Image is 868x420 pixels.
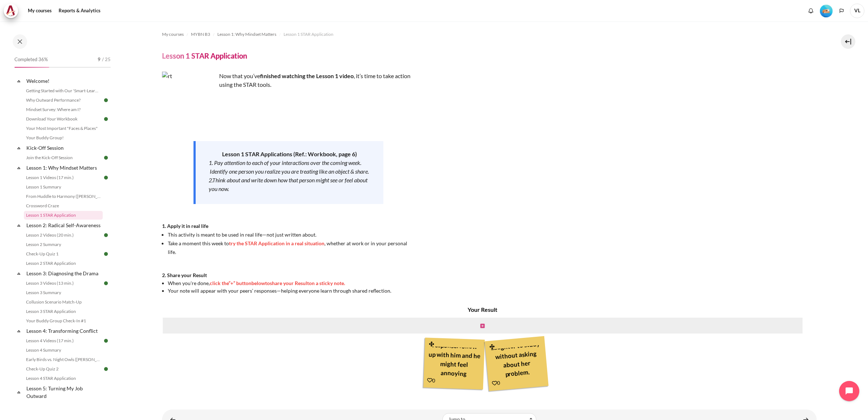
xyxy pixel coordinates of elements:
div: 0 [427,376,435,384]
a: My courses [162,30,184,39]
span: Collapse [15,222,22,229]
a: Kick-Off Session [25,143,103,153]
a: User menu [850,4,864,18]
img: Architeck [6,5,16,16]
a: Lesson 5: Turning My Job Outward [25,383,103,401]
div: 36% [14,67,49,68]
a: Lesson 3 Summary [24,288,103,297]
div: I realized been forcing my daughter to study without asking about her problem. [489,345,544,379]
a: Your Buddy Group Check-In #1 [24,317,103,325]
h4: Your Result [162,305,804,314]
span: Your note will appear with your peers’ responses—helping everyone learn through shared reflection. [168,288,391,294]
img: Done [103,251,109,257]
i: Add a Like [492,381,497,386]
img: Done [103,338,109,344]
a: Lesson 4 Videos (17 min.) [24,336,103,345]
strong: 1. Apply it in real life [162,223,208,229]
a: Lesson 2 Videos (20 min.) [24,231,103,239]
span: Collapse [15,144,22,152]
a: Join the Kick-Off Session [24,153,103,162]
span: Collapse [15,270,22,277]
i: Drag and drop this note [489,344,495,349]
a: Getting Started with Our 'Smart-Learning' Platform [24,86,103,95]
img: Done [103,280,109,287]
span: on a sticky note. [309,280,345,286]
div: 0 [492,379,500,387]
a: Check-Up Quiz 2 [24,365,103,373]
a: Collusion Scenario Match-Up [24,298,103,306]
a: Lesson 4 Summary [24,346,103,355]
a: Lesson 2 STAR Application [24,259,103,268]
img: Done [103,97,109,103]
a: Lesson 1 Summary [24,183,103,191]
span: Completed 36% [14,56,48,63]
em: 1. Pay attention to each of your interactions over the coming week. Identify one person you reali... [209,159,369,175]
a: Crossword Craze [24,201,103,210]
i: Add a Like [427,378,432,383]
a: Your Buddy Group! [24,133,103,142]
a: Why Outward Performance? [24,96,103,105]
a: Mindset Survey: Where am I? [24,105,103,114]
span: This activity is meant to be used in real life—not just written about. [168,232,316,238]
a: Lesson 2 Summary [24,240,103,249]
span: Lesson 1 STAR Application [284,31,333,38]
a: Check-Up Quiz 1 [24,250,103,258]
span: share your Result [270,280,309,286]
span: below [251,280,265,286]
p: Now that you’ve , it’s time to take action using the STAR tools. [162,72,415,89]
span: MYBN B3 [191,31,210,38]
span: Collapse [15,77,22,85]
a: Lesson 4: Transforming Conflict [25,326,103,336]
button: Languages [836,5,847,16]
a: Lesson 3 STAR Application [24,307,103,316]
img: Done [103,174,109,181]
a: Level #2 [817,4,835,17]
div: Show notification window with no new notifications [805,5,816,16]
span: Collapse [15,327,22,335]
img: Done [103,366,109,372]
span: Collapse [15,389,22,396]
span: to [265,280,270,286]
a: Lesson 1 STAR Application [284,30,333,39]
strong: 2. Share your Result [162,272,207,278]
a: MYBN B3 [191,30,210,39]
span: When you're done, [168,280,210,286]
a: Welcome! [25,76,103,86]
a: Your Most Important "Faces & Places" [24,124,103,133]
strong: Lesson 1 STAR Applications (Ref.: Workbook, page 6) [222,150,357,157]
a: Lesson 3: Diagnosing the Drama [25,268,103,278]
em: 2.Think about and write down how that person might see or feel about you now. [209,177,367,192]
span: Lesson 1: Why Mindset Matters [217,31,276,38]
strong: finished watching the Lesson 1 video [260,72,354,79]
a: Reports & Analytics [56,4,103,18]
a: My courses [25,4,54,18]
a: Lesson 4 STAR Application [24,374,103,383]
a: Lesson 2: Radical Self-Awareness [25,220,103,230]
a: Early Birds vs. Night Owls ([PERSON_NAME]'s Story) [24,355,103,364]
span: click the [210,280,229,286]
a: Lesson 1 STAR Application [24,211,103,220]
span: try the STAR Application in a real situation [229,240,324,246]
a: Download Your Workbook [24,115,103,123]
a: Lesson 1: Why Mindset Matters [217,30,276,39]
a: Architeck Architeck [4,4,22,18]
a: Lesson 1: Why Mindset Matters [25,163,103,173]
span: Take a moment this week to , whether at work or in your personal life. [168,240,407,255]
div: colleague that always been late response. follow up with him and he might feel annoying [427,346,481,378]
img: Level #2 [820,5,833,17]
span: 9 [98,56,101,63]
a: From Huddle to Harmony ([PERSON_NAME]'s Story) [24,192,103,201]
span: VL [850,4,864,18]
img: Done [103,116,109,122]
a: Lesson 3 Videos (13 min.) [24,279,103,288]
span: “+” button [229,280,251,286]
h4: Lesson 1 STAR Application [162,51,247,60]
i: Create new note in this column [480,323,485,328]
a: Lesson 1 Videos (17 min.) [24,173,103,182]
i: Drag and drop this note [429,341,435,347]
img: Done [103,154,109,161]
span: / 25 [102,56,111,63]
img: rt [162,72,216,126]
nav: Navigation bar [162,29,817,40]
